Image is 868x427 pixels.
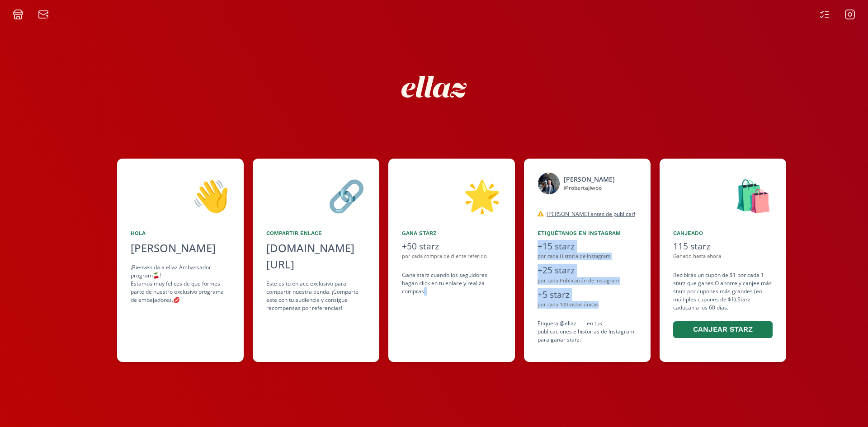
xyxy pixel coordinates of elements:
[538,301,637,309] div: por cada 100 vistas únicas
[402,229,501,237] div: Gana starz
[673,172,773,218] div: 🛍️
[402,271,501,296] div: Gana starz cuando los seguidores hagan click en tu enlace y realiza compras .
[538,229,637,237] div: Etiquétanos en Instagram
[564,174,615,184] div: [PERSON_NAME]
[266,240,366,272] div: [DOMAIN_NAME][URL]
[673,240,773,253] div: 115 starz
[266,229,366,237] div: Compartir Enlace
[266,172,366,218] div: 🔗
[538,277,637,285] div: por cada Publicación de Instagram
[131,263,230,304] div: ¡Bienvenida a ellaz Ambassador program🍒! Estamos muy felices de que formes parte de nuestro exclu...
[402,240,501,253] div: +50 starz
[131,240,230,256] div: [PERSON_NAME]
[402,253,501,260] div: por cada compra de cliente referido
[538,288,637,301] div: +5 starz
[538,172,560,195] img: 524810648_18520113457031687_8089223174440955574_n.jpg
[393,46,475,127] img: nKmKAABZpYV7
[266,280,366,312] div: Este es tu enlace exclusivo para compartir nuestra tienda. ¡Comparte este con tu audiencia y cons...
[564,184,615,192] div: @ robertajiwoo
[402,172,501,218] div: 🌟
[545,210,635,218] u: ¡[PERSON_NAME] antes de publicar!
[538,264,637,277] div: +25 starz
[538,319,637,344] div: Etiqueta @ellaz____ en tus publicaciones e historias de Instagram para ganar starz.
[538,240,637,253] div: +15 starz
[673,321,773,338] button: Canjear starz
[673,271,773,339] div: Recibirás un cupón de $1 por cada 1 starz que ganes. O ahorre y canjee más starz por cupones más ...
[131,172,230,218] div: 👋
[673,253,773,260] div: Ganado hasta ahora
[131,229,230,237] div: Hola
[673,229,773,237] div: Canjeado
[538,253,637,260] div: por cada Historia de Instagram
